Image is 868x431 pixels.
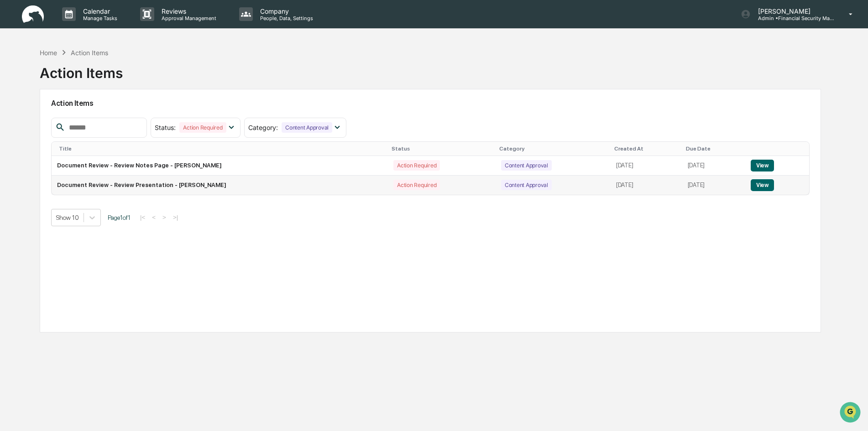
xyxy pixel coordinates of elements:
td: Document Review - Review Notes Page - [PERSON_NAME] [52,156,388,176]
p: [PERSON_NAME] [751,7,836,15]
div: Home [40,49,57,57]
td: [DATE] [682,176,745,195]
a: View [751,162,774,169]
p: Reviews [154,7,221,15]
div: Status [392,145,492,152]
h2: Action Items [51,99,810,108]
div: Action Required [393,160,440,171]
span: Data Lookup [18,132,58,141]
div: 🗄️ [66,116,73,123]
button: > [160,213,169,221]
div: Action Items [71,49,108,57]
td: Document Review - Review Presentation - [PERSON_NAME] [52,176,388,195]
p: Admin • Financial Security Management [751,15,836,21]
p: How can we help? [9,19,166,34]
td: [DATE] [682,156,745,176]
iframe: Open customer support [839,401,863,426]
div: Title [59,145,384,152]
p: Approval Management [154,15,221,21]
div: We're available if you need us! [31,79,115,86]
button: View [751,160,774,171]
a: Powered byPylon [64,154,110,161]
button: < [149,213,158,221]
div: Action Required [179,122,226,133]
td: [DATE] [611,156,682,176]
div: Start new chat [31,70,150,79]
div: Content Approval [282,122,332,133]
div: 🔎 [9,133,16,140]
span: Attestations [75,115,113,124]
p: People, Data, Settings [253,15,318,21]
button: View [751,179,774,191]
button: Start new chat [155,73,166,83]
div: Category [499,145,607,152]
div: Action Items [40,57,123,81]
a: View [751,182,774,188]
a: 🗄️Attestations [63,111,117,128]
span: Preclearance [18,115,59,124]
div: Content Approval [501,160,552,171]
div: Due Date [686,145,742,152]
td: [DATE] [611,176,682,195]
span: Page 1 of 1 [108,214,131,221]
span: Pylon [91,155,110,161]
img: logo [22,5,44,23]
div: Created At [614,145,679,152]
span: Status : [155,124,176,131]
input: Clear [24,42,151,51]
div: 🖐️ [9,116,16,123]
p: Calendar [76,7,122,15]
div: Action Required [393,180,440,190]
a: 🔎Data Lookup [5,129,61,145]
span: Category : [248,124,278,131]
button: >| [170,213,181,221]
p: Company [253,7,318,15]
img: 1746055101610-c473b297-6a78-478c-a979-82029cc54cd1 [9,70,26,86]
div: Content Approval [501,180,552,190]
button: |< [137,213,148,221]
p: Manage Tasks [76,15,122,21]
a: 🖐️Preclearance [5,111,63,128]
